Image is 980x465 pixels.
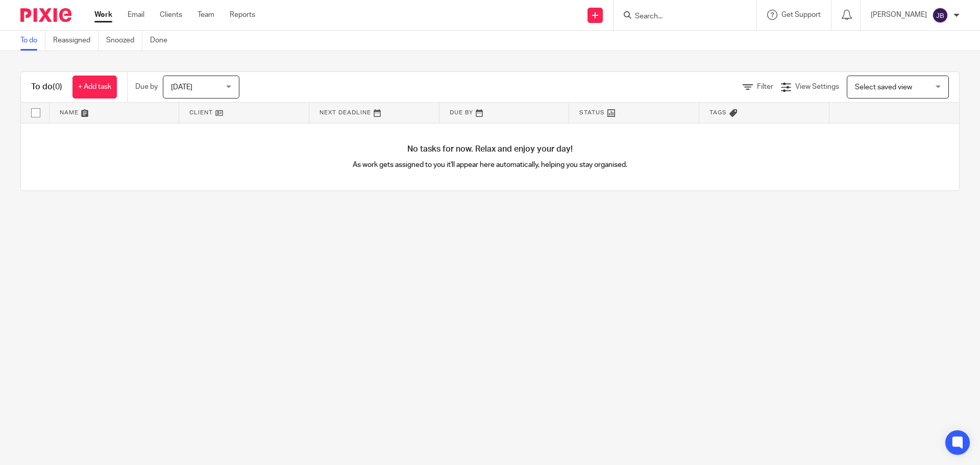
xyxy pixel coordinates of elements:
span: (0) [53,83,62,91]
span: [DATE] [171,84,192,91]
a: + Add task [72,76,117,99]
a: Work [94,10,112,20]
input: Search [634,12,726,21]
a: Snoozed [106,31,142,51]
p: [PERSON_NAME] [871,10,927,20]
a: Reassigned [53,31,99,51]
a: To do [20,31,45,51]
h4: No tasks for now. Relax and enjoy your day! [21,144,959,155]
span: Tags [709,110,727,115]
p: Due by [135,82,158,92]
img: svg%3E [932,7,948,23]
img: Pixie [20,8,71,22]
a: Team [198,10,214,20]
a: Done [150,31,175,51]
span: Select saved view [855,84,912,91]
h1: To do [31,82,62,92]
span: View Settings [795,83,839,90]
p: As work gets assigned to you it'll appear here automatically, helping you stay organised. [256,160,725,170]
span: Filter [757,83,773,90]
span: Get Support [781,11,821,18]
a: Clients [160,10,182,20]
a: Reports [230,10,255,20]
a: Email [128,10,144,20]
